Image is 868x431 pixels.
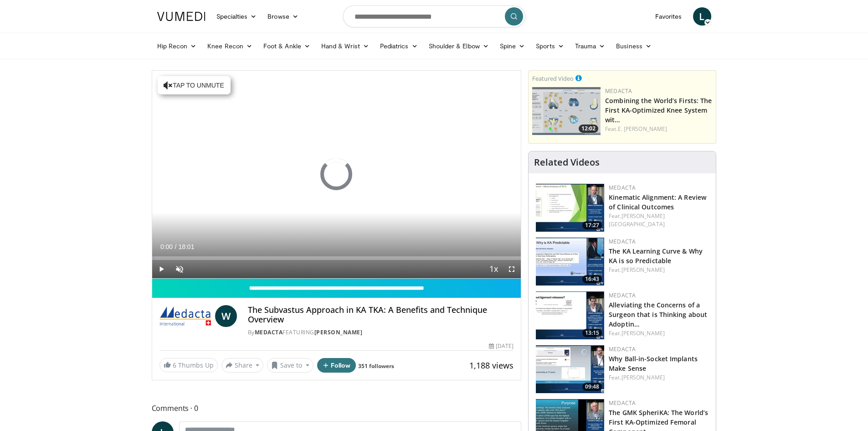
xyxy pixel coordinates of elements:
[609,266,709,274] div: Feat.
[693,7,711,26] a: L
[582,383,602,391] span: 09:48
[579,125,598,133] span: 12:02
[609,374,709,382] div: Feat.
[530,37,570,55] a: Sports
[423,37,494,55] a: Shoulder & Elbow
[609,193,706,211] a: Kinematic Alignment: A Review of Clinical Outcomes
[152,260,170,278] button: Play
[536,345,604,393] a: 09:48
[605,125,712,133] div: Feat.
[358,362,394,370] a: 351 followers
[618,125,668,133] a: E. [PERSON_NAME]
[494,37,530,55] a: Spine
[536,291,604,339] img: b2f17add-2104-4bff-b25c-b2314c3df6e0.150x105_q85_crop-smart_upscale.jpg
[469,360,514,371] span: 1,188 views
[489,342,514,350] div: [DATE]
[605,87,632,95] a: Medacta
[267,358,313,373] button: Save to
[532,87,601,135] img: aaf1b7f9-f888-4d9f-a252-3ca059a0bd02.150x105_q85_crop-smart_upscale.jpg
[152,71,521,279] video-js: Video Player
[160,243,173,250] span: 0:00
[570,37,611,55] a: Trauma
[536,184,604,232] a: 17:27
[532,87,601,135] a: 12:02
[609,212,709,228] div: Feat.
[158,76,231,94] button: Tap to unmute
[536,345,604,393] img: ef0e92cd-e99f-426f-a4dd-1e526a73f7c0.150x105_q85_crop-smart_upscale.jpg
[314,328,363,336] a: [PERSON_NAME]
[582,221,602,229] span: 17:27
[262,7,304,26] a: Browse
[170,260,189,278] button: Unmute
[621,374,665,381] a: [PERSON_NAME]
[375,37,423,55] a: Pediatrics
[152,402,522,414] span: Comments 0
[532,74,574,83] small: Featured Video
[611,37,657,55] a: Business
[536,184,604,232] img: cd68def9-ef7a-493f-85f7-b116e0fd37a5.150x105_q85_crop-smart_upscale.jpg
[609,301,707,328] a: Alleviating the Concerns of a Surgeon that is Thinking about Adoptin…
[317,358,356,373] button: Follow
[609,345,636,353] a: Medacta
[536,238,604,286] img: d827efd9-1844-4c59-8474-65dd74a4c96a.150x105_q85_crop-smart_upscale.jpg
[609,212,665,228] a: [PERSON_NAME][GEOGRAPHIC_DATA]
[255,328,283,336] a: Medacta
[152,256,521,260] div: Progress Bar
[609,354,698,373] a: Why Ball-in-Socket Implants Make Sense
[609,399,636,407] a: Medacta
[621,266,665,274] a: [PERSON_NAME]
[536,238,604,286] a: 16:43
[343,5,525,27] input: Search topics, interventions
[248,328,514,337] div: By FEATURING
[173,361,176,369] span: 6
[258,37,316,55] a: Foot & Ankle
[316,37,375,55] a: Hand & Wrist
[609,329,709,338] div: Feat.
[202,37,258,55] a: Knee Recon
[605,96,712,124] a: Combining the World’s Firsts: The First KA-Optimized Knee System wit…
[650,7,688,26] a: Favorites
[621,329,665,337] a: [PERSON_NAME]
[157,12,205,21] img: VuMedi Logo
[159,358,218,372] a: 6 Thumbs Up
[609,238,636,245] a: Medacta
[534,157,600,168] h4: Related Videos
[609,247,703,265] a: The KA Learning Curve & Why KA is so Predictable
[503,260,521,278] button: Fullscreen
[152,37,202,55] a: Hip Recon
[484,260,503,278] button: Playback Rate
[609,291,636,299] a: Medacta
[609,184,636,192] a: Medacta
[582,329,602,337] span: 13:15
[221,358,264,373] button: Share
[159,305,211,327] img: Medacta
[582,275,602,283] span: 16:43
[178,243,194,250] span: 18:01
[211,7,262,26] a: Specialties
[248,305,514,325] h4: The Subvastus Approach in KA TKA: A Benefits and Technique Overview
[215,305,237,327] a: W
[175,243,177,250] span: /
[536,291,604,339] a: 13:15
